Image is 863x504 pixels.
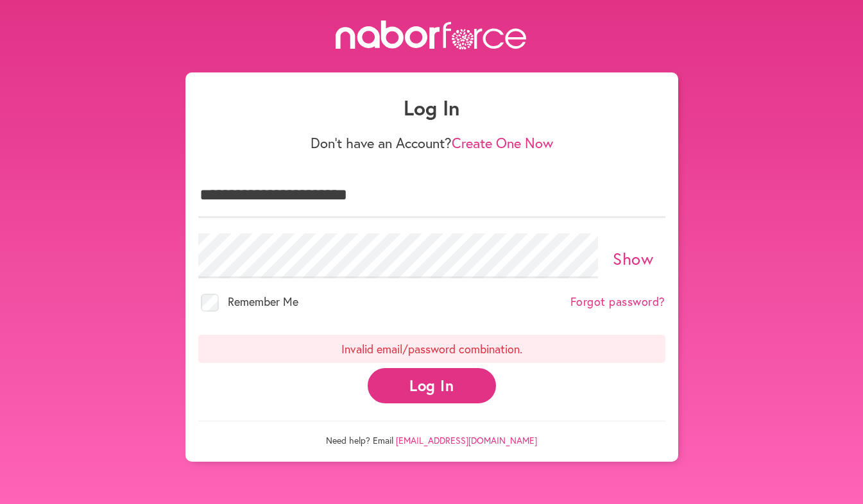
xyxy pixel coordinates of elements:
p: Invalid email/password combination. [198,335,665,363]
span: Remember Me [228,294,298,309]
a: Forgot password? [570,295,665,309]
h1: Log In [198,96,665,120]
a: [EMAIL_ADDRESS][DOMAIN_NAME] [396,434,537,446]
a: Show [613,248,653,269]
button: Log In [368,368,496,403]
p: Don't have an Account? [198,135,665,151]
a: Create One Now [452,133,553,152]
p: Need help? Email [198,421,665,446]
